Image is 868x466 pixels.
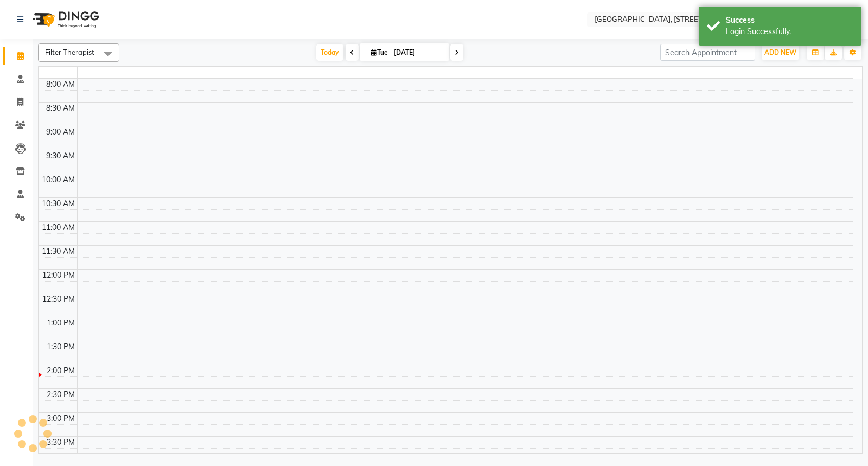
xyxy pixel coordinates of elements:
[40,174,77,186] div: 10:00 AM
[44,341,77,353] div: 1:30 PM
[726,26,853,37] div: Login Successfully.
[44,317,77,329] div: 1:00 PM
[368,48,391,56] span: Tue
[316,44,343,61] span: Today
[40,293,77,305] div: 12:30 PM
[44,103,77,114] div: 8:30 AM
[28,4,102,35] img: logo
[44,126,77,138] div: 9:00 AM
[391,44,445,61] input: 2025-09-02
[726,15,853,26] div: Success
[44,413,77,424] div: 3:00 PM
[40,270,77,281] div: 12:00 PM
[44,389,77,400] div: 2:30 PM
[40,246,77,257] div: 11:30 AM
[40,198,77,209] div: 10:30 AM
[40,222,77,233] div: 11:00 AM
[45,48,94,56] span: Filter Therapist
[44,150,77,162] div: 9:30 AM
[44,437,77,448] div: 3:30 PM
[660,44,755,61] input: Search Appointment
[764,48,796,56] span: ADD NEW
[44,79,77,90] div: 8:00 AM
[762,45,799,60] button: ADD NEW
[44,365,77,376] div: 2:00 PM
